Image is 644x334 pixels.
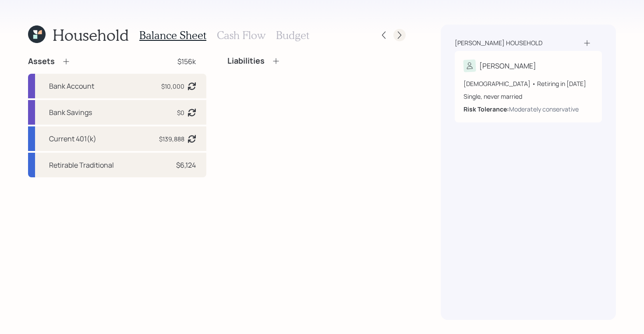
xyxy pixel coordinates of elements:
[509,104,579,114] div: Moderately conservative
[177,56,196,67] div: $156k
[159,134,184,144] div: $139,888
[227,56,265,66] h4: Liabilities
[464,92,593,101] div: Single, never married
[28,57,55,66] h4: Assets
[455,39,542,47] div: [PERSON_NAME] household
[53,25,129,44] h1: Household
[479,61,536,71] div: [PERSON_NAME]
[176,160,196,170] div: $6,124
[49,107,92,118] div: Bank Savings
[177,108,184,117] div: $0
[49,81,94,91] div: Bank Account
[49,133,96,144] div: Current 401(k)
[217,29,265,42] h3: Cash Flow
[464,79,593,88] div: [DEMOGRAPHIC_DATA] • Retiring in [DATE]
[49,160,114,170] div: Retirable Traditional
[464,105,509,113] b: Risk Tolerance:
[161,82,184,91] div: $10,000
[276,29,309,42] h3: Budget
[139,29,206,42] h3: Balance Sheet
